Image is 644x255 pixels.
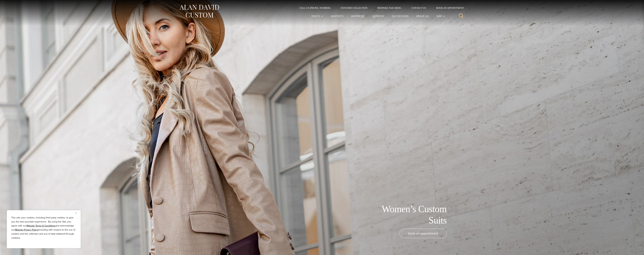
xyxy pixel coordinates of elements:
a: Galleries [369,12,388,19]
a: About Us [412,12,432,19]
a: Bespoke Tailoring [372,7,406,9]
span: Men’s [311,14,323,18]
iframe: Opens a widget where you can chat to one of our agents [622,245,641,253]
nav: Primary Navigation [308,12,447,19]
a: Oxxford Collection [335,7,372,9]
img: Close [75,212,77,214]
a: weddings [347,12,369,19]
a: Call Us [PHONE_NUMBER] [294,7,336,9]
a: Website Privacy Policy [15,228,38,232]
a: Women’s [327,12,347,19]
p: This site uses cookies, including third party cookies, to give you the best possible experience. ... [11,216,76,240]
span: Sale [436,14,445,18]
button: Close [75,211,79,215]
a: book an appointment [400,229,447,238]
button: View Search Form [457,12,465,20]
a: Website Terms & Conditions [26,224,56,228]
span: book an appointment [408,231,438,236]
img: Alan David Custom [179,4,219,19]
a: Contact Us [406,7,431,9]
a: Our Process [388,12,412,19]
nav: Secondary Navigation [294,7,465,9]
a: Book an Appointment [431,7,465,9]
h1: Women’s Custom Suits [371,203,447,226]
